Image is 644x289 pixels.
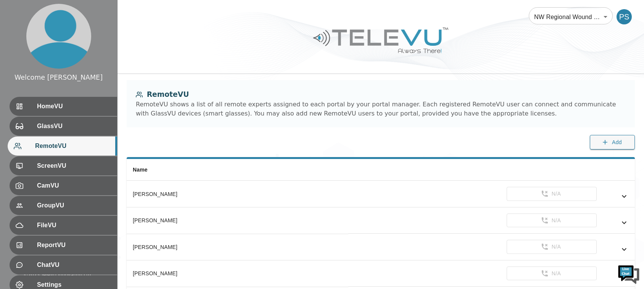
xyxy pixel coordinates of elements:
span: GlassVU [37,122,111,131]
span: ScreenVU [37,161,111,170]
span: Add [612,138,622,147]
div: [PERSON_NAME] [133,217,342,224]
div: ChatVU [10,255,117,275]
img: Logo [312,24,449,56]
div: RemoteVU [136,89,626,100]
div: GlassVU [10,117,117,136]
span: RemoteVU [35,141,111,151]
span: ReportVU [37,241,111,250]
div: ScreenVU [10,156,117,175]
span: HomeVU [37,102,111,111]
div: RemoteVU [8,136,117,156]
div: ReportVU [10,236,117,255]
span: ChatVU [37,260,111,270]
img: Chat Widget [617,262,640,285]
img: profile.png [26,4,91,69]
div: RemoteVU shows a list of all remote experts assigned to each portal by your portal manager. Each ... [136,100,626,118]
span: CamVU [37,181,111,190]
div: HomeVU [10,97,117,116]
div: [PERSON_NAME] [133,190,342,198]
span: Name [133,167,148,173]
div: GroupVU [10,196,117,215]
div: PS [617,9,632,24]
div: [PERSON_NAME] [133,243,342,251]
div: NW Regional Wound Care [529,6,613,27]
div: CamVU [10,176,117,195]
button: Add [590,135,635,150]
div: [PERSON_NAME] [133,270,342,277]
div: FileVU [10,216,117,235]
span: FileVU [37,221,111,230]
span: GroupVU [37,201,111,210]
div: Welcome [PERSON_NAME] [14,72,103,82]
